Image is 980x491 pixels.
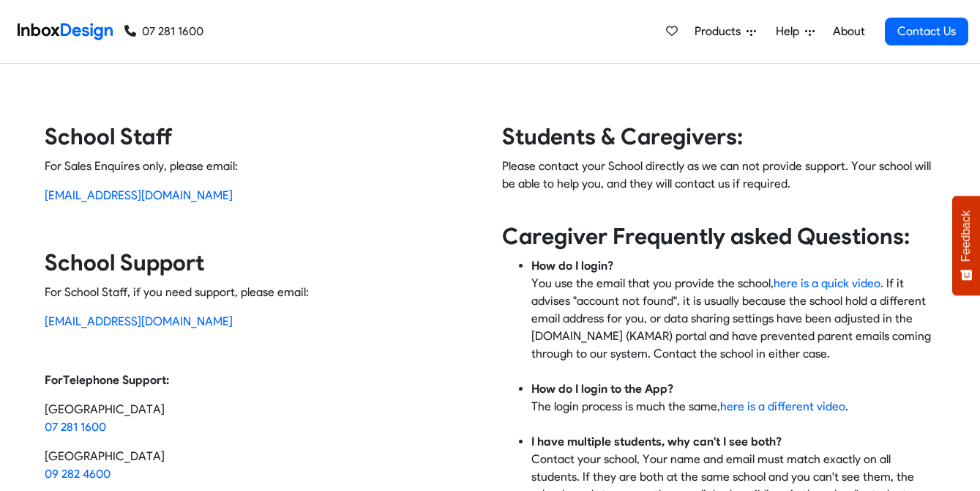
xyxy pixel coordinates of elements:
[502,158,936,210] p: Please contact your School directly as we can not provide support. Your school will be able to he...
[45,158,479,175] p: For Sales Enquires only, please email:
[770,17,820,46] a: Help
[502,223,910,250] strong: Caregiver Frequently asked Questions:
[828,17,869,46] a: About
[45,373,63,387] strong: For
[45,420,106,434] a: 07 281 1600
[45,123,173,150] strong: School Staff
[531,380,936,433] li: The login process is much the same, .
[124,23,203,40] a: 07 281 1600
[695,23,747,40] span: Products
[774,276,880,290] a: here is a quick video
[952,196,980,295] button: Feedback - Show survey
[776,23,805,40] span: Help
[689,17,762,46] a: Products
[502,123,743,150] strong: Students & Caregivers:
[531,257,936,380] li: You use the email that you provide the school, . If it advises "account not found", it is usually...
[45,401,479,436] p: [GEOGRAPHIC_DATA]
[720,399,845,413] a: here is a different video
[531,435,782,448] strong: I have multiple students, why can't I see both?
[45,284,479,301] p: For School Staff, if you need support, please email:
[45,314,233,328] a: [EMAIL_ADDRESS][DOMAIN_NAME]
[531,259,613,273] strong: How do I login?
[960,210,973,262] span: Feedback
[531,382,673,396] strong: How do I login to the App?
[45,249,204,276] strong: School Support
[63,373,169,387] strong: Telephone Support:
[45,188,233,202] a: [EMAIL_ADDRESS][DOMAIN_NAME]
[885,18,968,45] a: Contact Us
[45,448,479,483] p: [GEOGRAPHIC_DATA]
[45,467,111,481] a: 09 282 4600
